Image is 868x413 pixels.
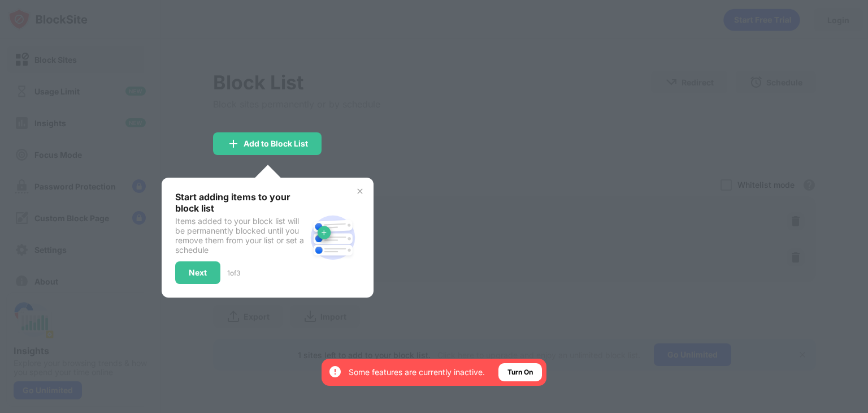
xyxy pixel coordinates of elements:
div: Add to Block List [244,139,308,148]
div: Some features are currently inactive. [349,367,485,378]
div: Items added to your block list will be permanently blocked until you remove them from your list o... [175,216,306,255]
img: error-circle-white.svg [328,365,342,378]
img: block-site.svg [306,210,360,265]
div: Next [189,268,207,277]
div: Start adding items to your block list [175,191,306,214]
div: 1 of 3 [227,269,240,277]
img: x-button.svg [355,187,364,196]
div: Turn On [507,367,533,378]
